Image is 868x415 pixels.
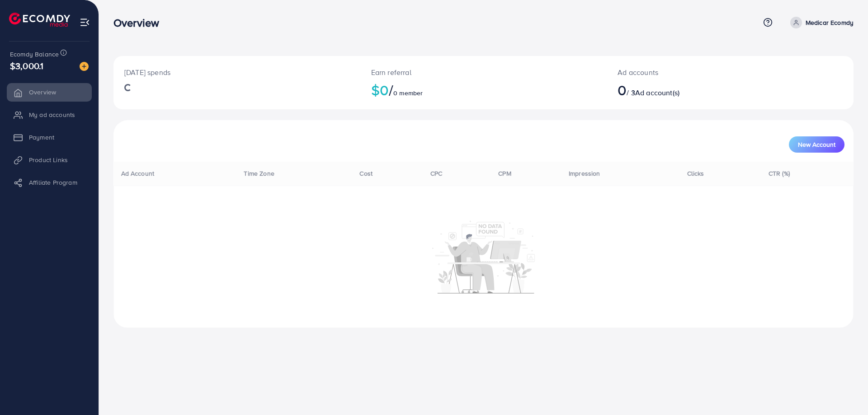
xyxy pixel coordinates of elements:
[798,141,835,148] span: New Account
[618,67,781,78] p: Ad accounts
[113,16,166,29] h3: Overview
[80,17,90,28] img: menu
[787,17,854,28] a: Medicar Ecomdy
[806,17,854,28] p: Medicar Ecomdy
[389,79,393,100] span: /
[10,59,43,72] span: $3,000.1
[618,81,781,98] h2: / 3
[80,62,89,71] img: image
[618,79,627,100] span: 0
[371,81,596,98] h2: $0
[124,67,349,78] p: [DATE] spends
[789,136,844,153] button: New Account
[371,67,596,78] p: Earn referral
[10,50,59,59] span: Ecomdy Balance
[635,88,679,98] span: Ad account(s)
[393,89,423,98] span: 0 member
[9,13,70,27] img: logo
